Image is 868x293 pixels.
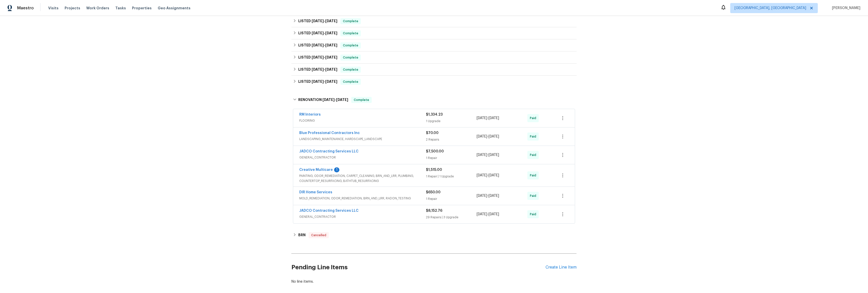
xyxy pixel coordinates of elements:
[299,209,359,212] a: JADCO Contracting Services LLC
[299,196,426,201] span: MOLD_REMEDIATION, ODOR_REMEDIATION, BRN_AND_LRR, RADON_TESTING
[426,168,442,172] span: $1,515.00
[352,97,371,102] span: Complete
[312,68,337,71] span: -
[489,194,499,198] span: [DATE]
[299,137,426,142] span: LANDSCAPING_MAINTENANCE, HARDSCAPE_LANDSCAPE
[477,194,487,198] span: [DATE]
[489,212,499,216] span: [DATE]
[312,56,324,59] span: [DATE]
[735,6,806,11] span: [GEOGRAPHIC_DATA], [GEOGRAPHIC_DATA]
[291,39,577,51] div: LISTED [DATE]-[DATE]Complete
[298,18,337,24] h6: LISTED
[489,135,499,138] span: [DATE]
[312,68,324,71] span: [DATE]
[312,80,324,83] span: [DATE]
[158,6,191,11] span: Geo Assignments
[298,42,337,48] h6: LISTED
[312,19,324,23] span: [DATE]
[341,67,360,72] span: Complete
[325,31,337,35] span: [DATE]
[477,152,499,157] span: -
[291,256,546,279] h2: Pending Line Items
[312,19,337,23] span: -
[312,31,324,35] span: [DATE]
[309,233,328,238] span: Cancelled
[830,6,860,11] span: [PERSON_NAME]
[298,79,337,85] h6: LISTED
[291,279,577,284] div: No line items.
[298,55,337,61] h6: LISTED
[298,67,337,73] h6: LISTED
[298,232,306,238] h6: BRN
[291,76,577,88] div: LISTED [DATE]-[DATE]Complete
[477,135,487,138] span: [DATE]
[299,191,332,194] a: DIR Home Services
[530,212,538,217] span: Paid
[489,116,499,120] span: [DATE]
[312,43,337,47] span: -
[489,174,499,177] span: [DATE]
[426,191,441,194] span: $650.00
[341,55,360,60] span: Complete
[65,6,80,11] span: Projects
[312,43,324,47] span: [DATE]
[426,119,477,124] div: 1 Upgrade
[312,56,337,59] span: -
[341,79,360,84] span: Complete
[325,43,337,47] span: [DATE]
[426,174,477,179] div: 1 Repair | 1 Upgrade
[298,30,337,36] h6: LISTED
[325,68,337,71] span: [DATE]
[291,27,577,39] div: LISTED [DATE]-[DATE]Complete
[477,212,499,217] span: -
[477,173,499,178] span: -
[115,6,126,10] span: Tasks
[341,31,360,36] span: Complete
[426,131,439,135] span: $70.00
[477,174,487,177] span: [DATE]
[489,153,499,157] span: [DATE]
[477,153,487,157] span: [DATE]
[546,265,577,270] div: Create Line Item
[325,80,337,83] span: [DATE]
[86,6,109,11] span: Work Orders
[530,116,538,121] span: Paid
[477,134,499,139] span: -
[341,43,360,48] span: Complete
[299,214,426,219] span: GENERAL_CONTRACTOR
[291,92,577,108] div: RENOVATION [DATE]-[DATE]Complete
[322,98,348,101] span: -
[299,173,426,183] span: PAINTING, ODOR_REMEDIATION, CARPET_CLEANING, BRN_AND_LRR, PLUMBING, COUNTERTOP_RESURFACING, BATHT...
[530,193,538,198] span: Paid
[299,118,426,123] span: FLOORING
[291,64,577,76] div: LISTED [DATE]-[DATE]Complete
[334,167,339,172] div: 1
[530,173,538,178] span: Paid
[299,131,360,135] a: Blue Professional Contractors Inc
[426,155,477,161] div: 1 Repair
[291,51,577,64] div: LISTED [DATE]-[DATE]Complete
[477,212,487,216] span: [DATE]
[298,97,348,103] h6: RENOVATION
[530,152,538,157] span: Paid
[426,209,442,212] span: $8,152.76
[530,134,538,139] span: Paid
[477,116,499,121] span: -
[17,6,34,11] span: Maestro
[325,19,337,23] span: [DATE]
[325,56,337,59] span: [DATE]
[477,193,499,198] span: -
[477,116,487,120] span: [DATE]
[299,150,359,153] a: JADCO Contracting Services LLC
[132,6,152,11] span: Properties
[312,80,337,83] span: -
[336,98,348,101] span: [DATE]
[299,168,333,172] a: Creative Multicare
[48,6,59,11] span: Visits
[426,113,443,116] span: $1,334.23
[426,137,477,142] div: 2 Repairs
[299,113,321,116] a: RM Interiors
[299,155,426,160] span: GENERAL_CONTRACTOR
[426,215,477,220] div: 29 Repairs | 3 Upgrade
[291,15,577,27] div: LISTED [DATE]-[DATE]Complete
